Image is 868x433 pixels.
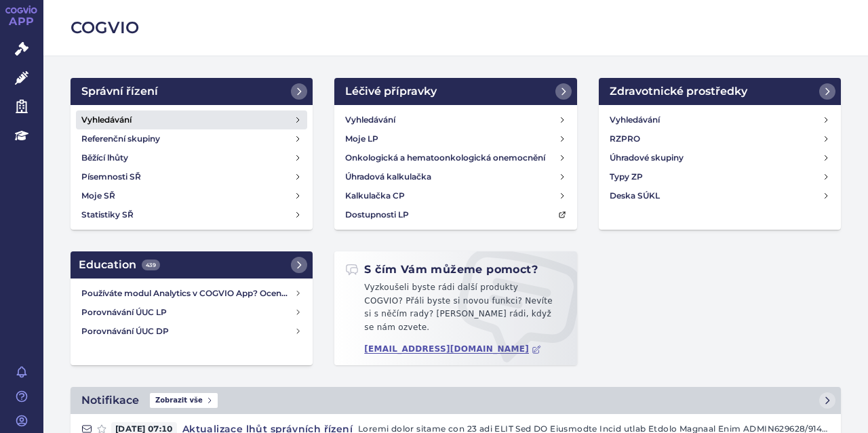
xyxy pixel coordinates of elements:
[610,189,660,203] h4: Deska SÚKL
[340,148,571,167] a: Onkologická a hematoonkologická onemocnění
[71,387,841,414] a: NotifikaceZobrazit vše
[76,205,307,224] a: Statistiky SŘ
[81,208,134,222] h4: Statistiky SŘ
[76,167,307,186] a: Písemnosti SŘ
[610,170,643,184] h4: Typy ZP
[345,281,566,339] p: Vyzkoušeli byste rádi další produkty COGVIO? Přáli byste si novou funkci? Nevíte si s něčím rady?...
[81,83,158,100] h2: Správní řízení
[345,83,437,100] h2: Léčivé přípravky
[150,393,218,408] span: Zobrazit vše
[76,148,307,167] a: Běžící lhůty
[610,132,640,146] h4: RZPRO
[76,284,307,303] a: Používáte modul Analytics v COGVIO App? Oceníme Vaši zpětnou vazbu!
[340,186,571,205] a: Kalkulačka CP
[81,170,141,184] h4: Písemnosti SŘ
[81,189,115,203] h4: Moje SŘ
[340,129,571,148] a: Moje LP
[345,132,378,146] h4: Moje LP
[604,186,835,205] a: Deska SÚKL
[345,170,431,184] h4: Úhradová kalkulačka
[334,78,576,105] a: Léčivé přípravky
[345,208,409,222] h4: Dostupnosti LP
[71,251,313,279] a: Education439
[345,262,538,277] h2: S čím Vám můžeme pomoct?
[345,189,405,203] h4: Kalkulačka CP
[81,392,139,409] h2: Notifikace
[604,129,835,148] a: RZPRO
[345,113,395,127] h4: Vyhledávání
[142,260,160,270] span: 439
[76,186,307,205] a: Moje SŘ
[604,167,835,186] a: Typy ZP
[71,78,313,105] a: Správní řízení
[76,129,307,148] a: Referenční skupiny
[340,205,571,224] a: Dostupnosti LP
[76,110,307,129] a: Vyhledávání
[604,110,835,129] a: Vyhledávání
[610,151,684,165] h4: Úhradové skupiny
[364,344,541,354] a: [EMAIL_ADDRESS][DOMAIN_NAME]
[81,287,294,300] h4: Používáte modul Analytics v COGVIO App? Oceníme Vaši zpětnou vazbu!
[81,132,160,146] h4: Referenční skupiny
[340,167,571,186] a: Úhradová kalkulačka
[81,306,294,319] h4: Porovnávání ÚUC LP
[345,151,545,165] h4: Onkologická a hematoonkologická onemocnění
[76,322,307,341] a: Porovnávání ÚUC DP
[81,151,128,165] h4: Běžící lhůty
[71,16,841,39] h2: COGVIO
[81,325,294,338] h4: Porovnávání ÚUC DP
[340,110,571,129] a: Vyhledávání
[79,257,160,273] h2: Education
[76,303,307,322] a: Porovnávání ÚUC LP
[604,148,835,167] a: Úhradové skupiny
[599,78,841,105] a: Zdravotnické prostředky
[610,113,660,127] h4: Vyhledávání
[81,113,132,127] h4: Vyhledávání
[610,83,747,100] h2: Zdravotnické prostředky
